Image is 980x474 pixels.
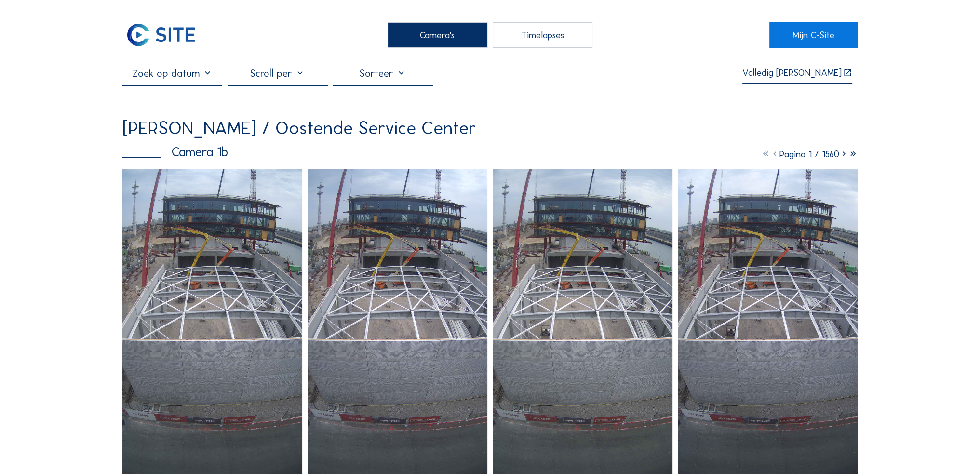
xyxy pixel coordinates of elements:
div: Timelapses [493,22,592,48]
input: Zoek op datum 󰅀 [122,67,222,80]
img: C-SITE Logo [122,22,200,48]
a: Mijn C-Site [769,22,858,48]
div: Volledig [PERSON_NAME] [742,68,842,78]
div: Camera 1b [122,146,228,159]
div: [PERSON_NAME] / Oostende Service Center [122,119,476,137]
div: Camera's [388,22,487,48]
span: Pagina 1 / 1560 [779,149,839,160]
a: C-SITE Logo [122,22,211,48]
